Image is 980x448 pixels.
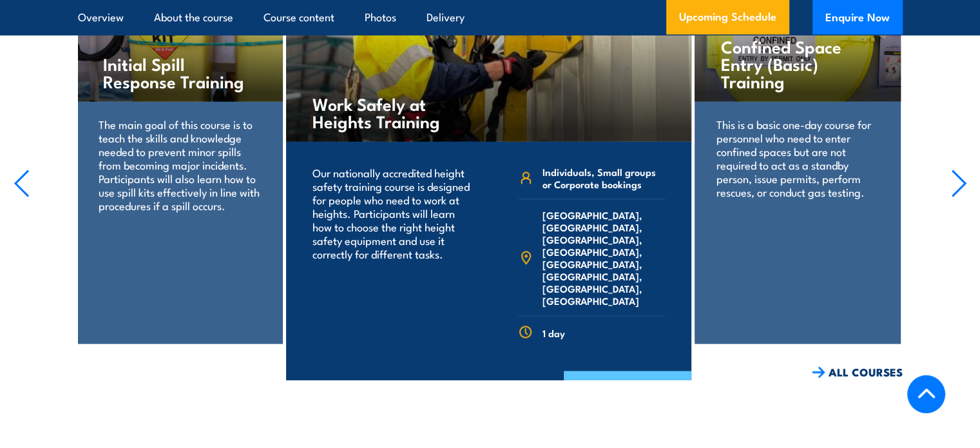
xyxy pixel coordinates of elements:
p: The main goal of this course is to teach the skills and knowledge needed to prevent minor spills ... [99,117,260,212]
a: COURSE DETAILS [564,371,691,405]
span: 1 day [543,327,565,339]
span: Individuals, Small groups or Corporate bookings [543,166,665,190]
h4: Work Safely at Heights Training [312,95,464,130]
a: ALL COURSES [812,365,903,380]
h4: Initial Spill Response Training [103,55,256,90]
p: This is a basic one-day course for personnel who need to enter confined spaces but are not requir... [716,117,878,199]
span: [GEOGRAPHIC_DATA], [GEOGRAPHIC_DATA], [GEOGRAPHIC_DATA], [GEOGRAPHIC_DATA], [GEOGRAPHIC_DATA], [G... [543,209,665,307]
p: Our nationally accredited height safety training course is designed for people who need to work a... [312,166,472,260]
h4: Confined Space Entry (Basic) Training [721,37,874,90]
